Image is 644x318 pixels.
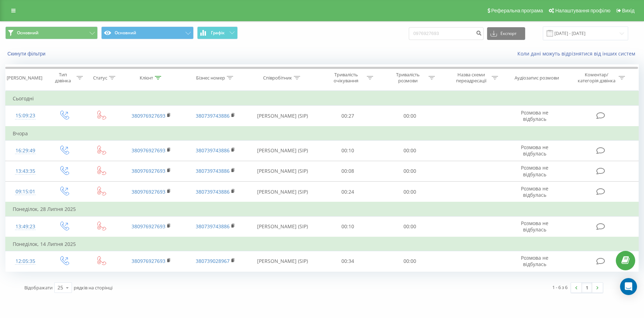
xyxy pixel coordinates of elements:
[409,27,484,40] input: Пошук за номером
[248,161,317,181] td: [PERSON_NAME] (SIP)
[13,109,38,123] div: 15:09:23
[521,185,548,198] span: Розмова не відбулась
[552,284,567,291] div: 1 - 6 з 6
[93,75,107,81] div: Статус
[132,112,165,119] a: 380976927693
[515,75,559,81] div: Аудіозапис розмови
[317,251,379,271] td: 00:34
[196,223,230,230] a: 380739743886
[555,8,610,13] span: Налаштування профілю
[521,144,548,157] span: Розмова не відбулась
[140,75,153,81] div: Клієнт
[620,278,637,295] div: Open Intercom Messenger
[7,75,42,81] div: [PERSON_NAME]
[196,112,230,119] a: 380739743886
[263,75,292,81] div: Співробітник
[521,254,548,267] span: Розмова не відбулась
[389,72,427,84] div: Тривалість розмови
[6,92,639,106] td: Сьогодні
[379,251,441,271] td: 00:00
[317,161,379,181] td: 00:08
[521,109,548,122] span: Розмова не відбулась
[74,284,113,291] span: рядків на сторінці
[57,284,63,291] div: 25
[5,26,98,39] button: Основний
[51,72,74,84] div: Тип дзвінка
[5,51,49,57] button: Скинути фільтри
[196,147,230,154] a: 380739743886
[248,216,317,237] td: [PERSON_NAME] (SIP)
[379,106,441,126] td: 00:00
[517,50,639,57] a: Коли дані можуть відрізнятися вiд інших систем
[317,106,379,126] td: 00:27
[317,140,379,161] td: 00:10
[6,202,639,216] td: Понеділок, 28 Липня 2025
[622,8,634,13] span: Вихід
[196,188,230,195] a: 380739743886
[132,223,165,230] a: 380976927693
[196,167,230,174] a: 380739743886
[248,140,317,161] td: [PERSON_NAME] (SIP)
[248,106,317,126] td: [PERSON_NAME] (SIP)
[317,216,379,237] td: 00:10
[196,258,230,264] a: 380739028967
[13,144,38,158] div: 16:29:49
[132,258,165,264] a: 380976927693
[317,182,379,202] td: 00:24
[13,164,38,178] div: 13:43:35
[101,26,194,39] button: Основний
[6,237,639,251] td: Понеділок, 14 Липня 2025
[17,30,38,36] span: Основний
[196,75,225,81] div: Бізнес номер
[132,147,165,154] a: 380976927693
[521,164,548,177] span: Розмова не відбулась
[197,26,238,39] button: Графік
[132,188,165,195] a: 380976927693
[327,72,365,84] div: Тривалість очікування
[13,254,38,268] div: 12:05:35
[6,126,639,141] td: Вчора
[582,283,592,293] a: 1
[379,216,441,237] td: 00:00
[248,182,317,202] td: [PERSON_NAME] (SIP)
[379,182,441,202] td: 00:00
[491,8,543,13] span: Реферальна програма
[487,27,525,40] button: Експорт
[24,284,53,291] span: Відображати
[379,161,441,181] td: 00:00
[211,30,225,35] span: Графік
[132,167,165,174] a: 380976927693
[379,140,441,161] td: 00:00
[452,72,490,84] div: Назва схеми переадресації
[248,251,317,271] td: [PERSON_NAME] (SIP)
[13,220,38,234] div: 13:49:23
[13,185,38,199] div: 09:15:01
[521,220,548,233] span: Розмова не відбулась
[576,72,617,84] div: Коментар/категорія дзвінка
